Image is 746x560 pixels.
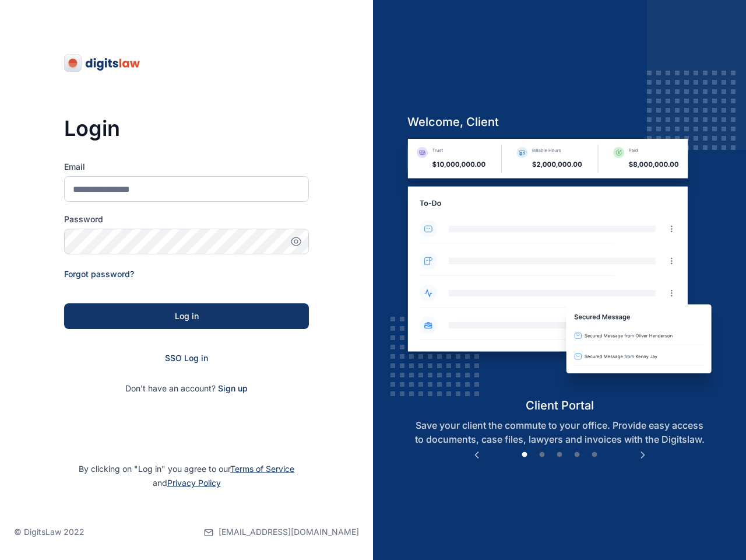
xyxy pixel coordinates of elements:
[398,139,722,397] img: client-portal
[218,383,248,394] span: Sign up
[64,54,141,72] img: digitslaw-logo
[204,504,359,560] a: [EMAIL_ADDRESS][DOMAIN_NAME]
[64,383,309,394] p: Don't have an account?
[165,353,208,363] a: SSO Log in
[589,449,600,461] button: 5
[83,310,290,322] div: Log in
[64,269,134,279] a: Forgot password?
[398,114,722,130] h5: welcome, client
[64,303,309,329] button: Log in
[219,526,359,538] span: [EMAIL_ADDRESS][DOMAIN_NAME]
[554,449,565,461] button: 3
[64,117,309,140] h3: Login
[519,449,530,461] button: 1
[230,464,294,474] a: Terms of Service
[398,418,722,446] p: Save your client the commute to your office. Provide easy access to documents, case files, lawyer...
[64,213,309,225] label: Password
[571,449,583,461] button: 4
[153,478,221,488] span: and
[471,449,483,461] button: Previous
[14,526,85,538] p: © DigitsLaw 2022
[14,462,359,490] p: By clicking on "Log in" you agree to our
[64,161,309,173] label: Email
[637,449,649,461] button: Next
[398,397,722,414] h5: client portal
[536,449,548,461] button: 2
[218,383,248,393] a: Sign up
[167,478,221,488] a: Privacy Policy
